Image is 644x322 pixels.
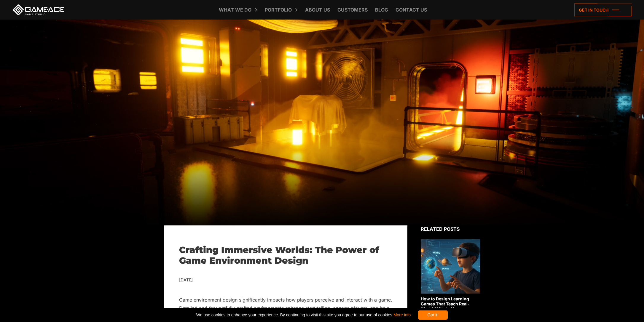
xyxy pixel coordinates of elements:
div: [DATE] [179,276,393,284]
a: More info [393,313,411,317]
h1: Crafting Immersive Worlds: The Power of Game Environment Design [179,245,393,266]
a: Get in touch [574,4,632,16]
span: We use cookies to enhance your experience. By continuing to visit this site you agree to our use ... [196,310,411,320]
img: Related [421,239,480,294]
div: Related posts [421,225,480,233]
div: Got it! [418,310,448,320]
a: How to Design Learning Games That Teach Real-World Skills to Young Learners [421,239,480,316]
